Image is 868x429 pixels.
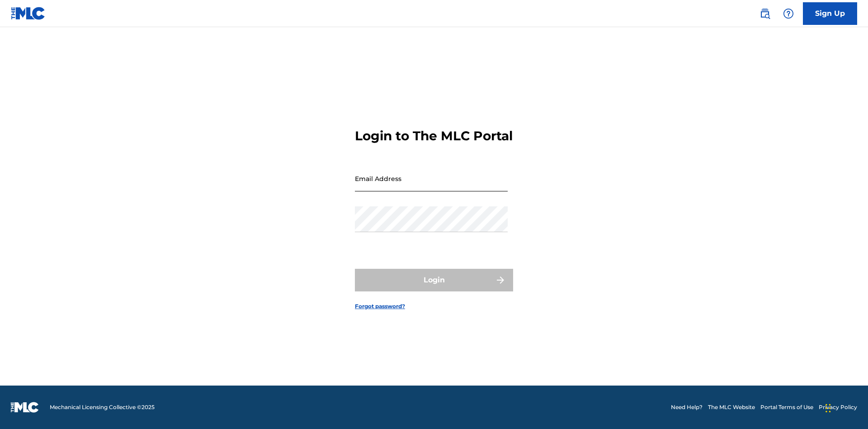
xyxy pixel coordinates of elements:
a: Need Help? [671,403,703,411]
a: Forgot password? [355,302,405,310]
span: Mechanical Licensing Collective © 2025 [50,403,155,411]
div: Drag [826,395,831,422]
a: The MLC Website [708,403,755,411]
a: Public Search [756,5,774,23]
div: Help [779,5,797,23]
a: Privacy Policy [819,403,857,411]
img: help [783,8,794,19]
img: MLC Logo [11,7,46,20]
a: Portal Terms of Use [760,403,813,411]
iframe: Chat Widget [823,386,868,429]
h3: Login to The MLC Portal [355,128,513,144]
img: search [759,8,770,19]
img: logo [11,402,39,413]
a: Sign Up [803,2,857,25]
